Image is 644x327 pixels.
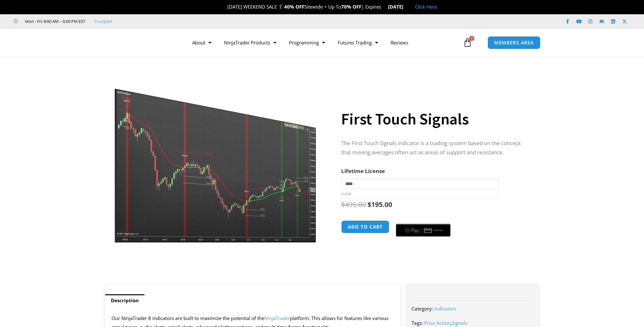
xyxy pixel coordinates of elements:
[283,35,331,50] a: Programming
[341,108,526,130] h1: First Touch Signals
[396,224,450,237] button: Buy with GPay
[341,200,366,209] bdi: 495.00
[95,31,163,54] img: LogoAI | Affordable Indicators – NinjaTrader
[434,305,456,312] a: Indicators
[382,4,386,9] img: ⌛
[411,305,433,312] span: Category:
[367,200,392,209] bdi: 195.00
[341,220,389,233] button: Add to cart
[404,4,408,9] img: 🏭
[114,68,318,243] img: First Touch Signals 1
[186,35,218,50] a: About
[454,33,481,52] a: 0
[411,320,423,326] span: Tags:
[331,35,384,50] a: Futures Trading
[434,228,443,233] text: ••••••
[424,320,450,326] a: Price Action
[94,17,112,25] a: Trustpilot
[105,294,144,307] a: Description
[341,192,351,196] a: Clear options
[186,35,462,50] nav: Menu
[341,139,526,157] p: The First Touch Signals indicator is a trading system based on the concept that moving averages o...
[284,3,304,10] strong: 40% OFF
[222,4,227,9] img: 🎉
[264,315,290,321] a: NinjaTrader
[367,200,371,209] span: $
[341,3,361,10] strong: 70% OFF
[488,36,540,49] a: MEMBERS AREA
[415,3,437,10] a: Click Here
[221,3,388,10] span: [DATE] WEEKEND SALE 🏌️‍♂️ Sitewide + Up To | Expires
[341,167,385,175] label: Lifetime License
[424,320,467,326] span: ,
[23,17,85,25] span: Mon - Fri: 8:00 AM – 6:00 PM EST
[395,219,452,220] iframe: Secure payment input frame
[452,320,467,326] a: Signals
[388,3,409,10] strong: [DATE]
[341,200,345,209] span: $
[218,35,283,50] a: NinjaTrader Products
[384,35,415,50] a: Reviews
[469,36,474,41] span: 0
[494,40,534,45] span: MEMBERS AREA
